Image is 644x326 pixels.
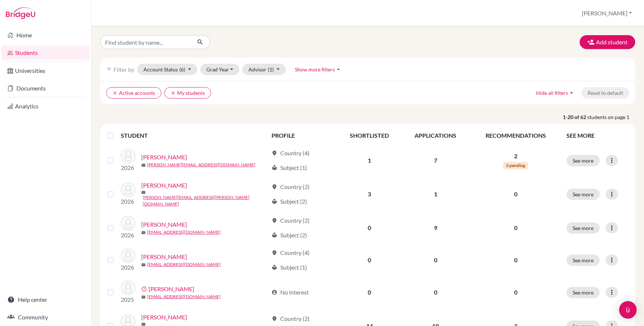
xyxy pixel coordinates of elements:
[121,182,135,197] img: Aguillera-Nunes, Raul
[337,127,402,144] th: SHORTLISTED
[106,66,112,72] i: filter_list
[272,231,307,240] div: Subject (2)
[149,285,194,293] a: [PERSON_NAME]
[474,288,558,297] p: 0
[402,177,469,212] td: 1
[335,66,342,73] i: arrow_drop_up
[179,66,185,73] span: (6)
[566,255,600,266] button: See more
[568,89,575,96] i: arrow_drop_up
[121,197,135,206] p: 2026
[402,276,469,308] td: 0
[474,223,558,232] p: 0
[141,252,187,261] a: [PERSON_NAME]
[147,293,221,300] a: [EMAIL_ADDRESS][DOMAIN_NAME]
[121,295,135,304] p: 2025
[272,288,309,297] div: No interest
[141,286,149,292] span: error_outline
[141,230,146,235] span: mail
[581,87,629,99] button: Reset to default
[141,163,146,167] span: mail
[566,155,600,166] button: See more
[295,66,335,73] span: Show more filters
[112,90,117,96] i: clear
[474,190,558,199] p: 0
[566,222,600,234] button: See more
[141,313,187,322] a: [PERSON_NAME]
[141,295,146,299] span: mail
[1,45,90,60] a: Students
[272,232,277,238] span: local_library
[402,127,469,144] th: APPLICATIONS
[272,250,277,256] span: location_on
[147,261,221,268] a: [EMAIL_ADDRESS][DOMAIN_NAME]
[272,216,310,225] div: Country (2)
[147,229,221,236] a: [EMAIL_ADDRESS][DOMAIN_NAME]
[272,163,307,172] div: Subject (1)
[530,87,581,99] button: Hide all filtersarrow_drop_up
[121,216,135,231] img: Alexander, Kaily
[121,248,135,263] img: Ali, Gianna
[272,314,310,323] div: Country (2)
[1,63,90,78] a: Universities
[566,287,600,298] button: See more
[1,99,90,114] a: Analytics
[121,163,135,172] p: 2026
[242,64,286,75] button: Advisor(1)
[402,212,469,244] td: 9
[141,190,146,195] span: mail
[1,81,90,96] a: Documents
[1,292,90,307] a: Help center
[141,220,187,229] a: [PERSON_NAME]
[337,177,402,212] td: 3
[267,127,337,144] th: PROFILE
[121,127,267,144] th: STUDENT
[121,149,135,163] img: Abraham, Sophie
[272,165,277,171] span: local_library
[272,263,307,272] div: Subject (1)
[337,212,402,244] td: 0
[171,90,176,96] i: clear
[113,66,134,73] span: Filter by
[121,263,135,272] p: 2026
[337,144,402,177] td: 1
[562,127,632,144] th: SEE MORE
[272,199,277,204] span: local_library
[536,90,568,96] span: Hide all filters
[272,150,277,156] span: location_on
[272,316,277,322] span: location_on
[469,127,562,144] th: RECOMMENDATIONS
[164,87,211,99] button: clearMy students
[1,28,90,42] a: Home
[272,218,277,223] span: location_on
[402,244,469,276] td: 0
[474,256,558,264] p: 0
[337,276,402,308] td: 0
[200,64,240,75] button: Grad Year
[272,289,277,295] span: account_circle
[121,231,135,240] p: 2026
[6,7,35,19] img: Bridge-U
[147,162,255,168] a: [PERSON_NAME][EMAIL_ADDRESS][DOMAIN_NAME]
[272,197,307,206] div: Subject (2)
[580,35,635,49] button: Add student
[141,153,187,162] a: [PERSON_NAME]
[619,301,637,319] div: Open Intercom Messenger
[474,152,558,160] p: 2
[121,281,135,295] img: Alleyne, Matthew
[106,87,161,99] button: clearActive accounts
[289,64,348,75] button: Show more filtersarrow_drop_up
[268,66,274,73] span: (1)
[100,35,191,49] input: Find student by name...
[503,162,528,169] span: 2 pending
[272,264,277,270] span: local_library
[141,263,146,267] span: mail
[272,248,310,257] div: Country (4)
[1,310,90,325] a: Community
[272,184,277,190] span: location_on
[402,144,469,177] td: 7
[137,64,197,75] button: Account Status(6)
[579,6,635,20] button: [PERSON_NAME]
[272,149,310,158] div: Country (4)
[566,189,600,200] button: See more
